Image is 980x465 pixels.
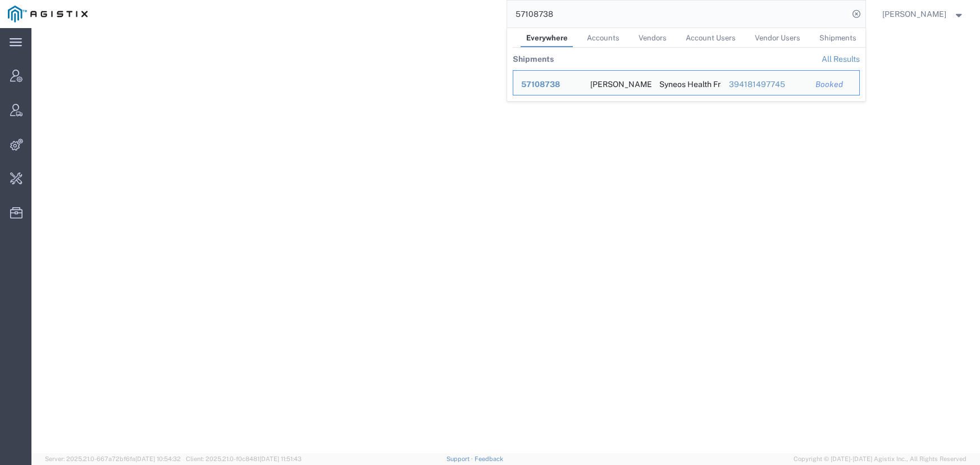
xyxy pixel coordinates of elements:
span: 57108738 [521,80,560,89]
button: [PERSON_NAME] [882,7,965,21]
span: Copyright © [DATE]-[DATE] Agistix Inc., All Rights Reserved [794,454,967,464]
div: Syneos Health France SARL [659,71,713,95]
iframe: FS Legacy Container [31,28,980,453]
a: View all shipments found by criterion [822,54,860,63]
span: Account Users [686,34,736,42]
img: logo [8,6,88,22]
span: Vendor Users [755,34,800,42]
div: 57108738 [521,79,575,90]
table: Search Results [513,48,865,101]
span: Everywhere [526,34,568,42]
span: [DATE] 10:54:32 [135,455,181,462]
span: Client: 2025.21.0-f0c8481 [186,455,302,462]
div: Concetta Iannucci [590,71,644,95]
span: [DATE] 11:51:43 [259,455,302,462]
input: Search for shipment number, reference number [507,1,849,28]
a: Support [446,455,475,462]
span: Accounts [587,34,619,42]
a: Feedback [475,455,503,462]
span: Vendors [639,34,667,42]
div: Booked [815,79,851,90]
th: Shipments [513,48,554,70]
div: 394181497745 [728,79,800,90]
span: Jenneffer Jahraus [882,8,946,20]
span: Server: 2025.21.0-667a72bf6fa [45,455,181,462]
span: Shipments [819,34,856,42]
